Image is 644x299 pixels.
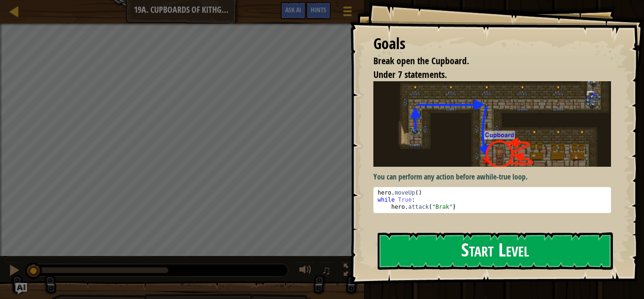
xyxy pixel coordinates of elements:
button: Adjust volume [296,262,315,281]
span: Hints [311,5,326,14]
img: Cupboards of kithgard [373,81,611,166]
div: Goals [373,33,611,55]
button: Ask AI [281,2,306,19]
span: Break open the Cupboard. [373,54,469,67]
p: You can perform any action before a . [373,171,611,182]
button: Start Level [378,232,613,270]
button: Ctrl + P: Pause [5,262,24,281]
button: ♫ [320,262,336,281]
button: Ask AI [16,283,27,294]
li: Under 7 statements. [362,68,609,82]
span: ♫ [322,263,331,277]
span: Under 7 statements. [373,68,447,81]
button: Toggle fullscreen [340,262,359,281]
button: Show game menu [336,2,359,24]
strong: while-true loop [480,171,526,182]
span: Ask AI [285,5,301,14]
li: Break open the Cupboard. [362,54,609,68]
